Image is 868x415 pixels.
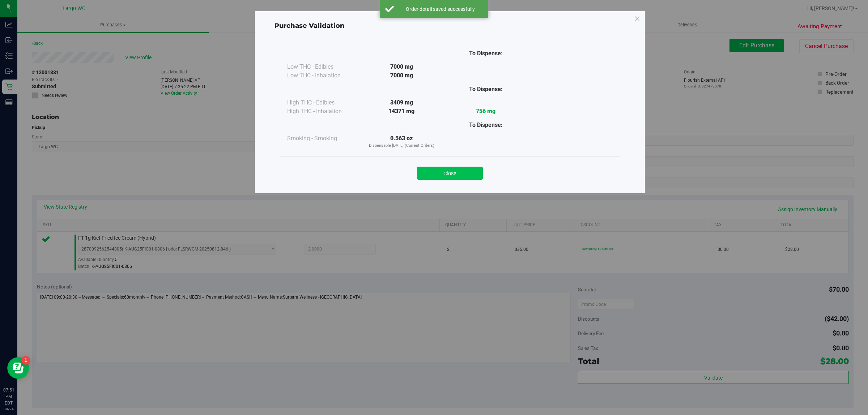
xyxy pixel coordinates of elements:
div: High THC - Inhalation [287,107,359,116]
div: Order detail saved successfully [398,5,483,13]
span: Purchase Validation [275,22,345,30]
div: 0.563 oz [359,134,444,149]
div: To Dispense: [444,49,528,58]
div: 14371 mg [359,107,444,116]
iframe: Resource center [7,357,29,379]
div: 3409 mg [359,98,444,107]
div: Low THC - Edibles [287,63,359,71]
div: To Dispense: [444,121,528,129]
p: Dispensable [DATE] (Current Orders) [359,143,444,149]
div: Low THC - Inhalation [287,71,359,80]
div: Smoking - Smoking [287,134,359,143]
button: Close [417,167,483,180]
div: 7000 mg [359,63,444,71]
strong: 756 mg [476,108,495,115]
iframe: Resource center unread badge [21,356,30,365]
div: 7000 mg [359,71,444,80]
div: High THC - Edibles [287,98,359,107]
div: To Dispense: [444,85,528,94]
